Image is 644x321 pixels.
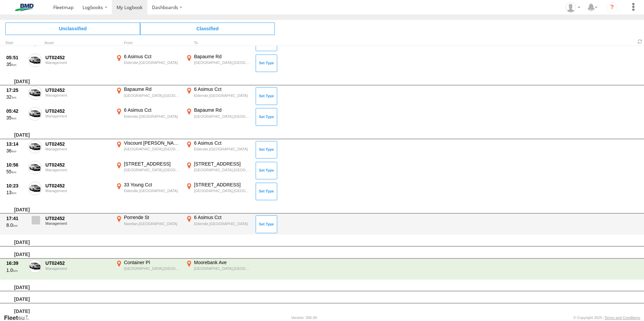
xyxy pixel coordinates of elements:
div: Rowan McNamara [563,2,583,12]
div: To [185,41,252,45]
div: Viscount [PERSON_NAME] [124,140,181,146]
button: Click to Set [256,141,277,158]
div: [GEOGRAPHIC_DATA],[GEOGRAPHIC_DATA] [124,168,181,172]
label: Click to View Event Location [185,259,252,279]
div: Management [45,147,111,151]
label: Click to View Event Location [185,161,252,180]
div: From [115,41,182,45]
div: 05:51 [6,55,25,61]
div: UT02452 [45,183,111,189]
div: [GEOGRAPHIC_DATA],[GEOGRAPHIC_DATA] [194,168,251,172]
div: Elderslie,[GEOGRAPHIC_DATA] [194,221,251,226]
div: Version: 306.00 [291,316,317,320]
div: UT02452 [45,87,111,93]
div: Management [45,221,111,225]
div: Management [45,266,111,271]
div: 55 [6,169,25,175]
button: Click to Set [256,87,277,105]
div: Porrende St [124,214,181,220]
button: Click to Set [256,215,277,233]
label: Click to View Event Location [185,140,252,159]
div: UT02452 [45,55,111,61]
div: Management [45,114,111,118]
div: Narellan,[GEOGRAPHIC_DATA] [124,221,181,226]
div: [GEOGRAPHIC_DATA],[GEOGRAPHIC_DATA] [194,114,251,119]
label: Click to View Event Location [115,182,182,201]
label: Click to View Event Location [115,140,182,159]
label: Click to View Event Location [115,259,182,279]
label: Click to View Event Location [185,86,252,106]
div: UT02452 [45,260,111,266]
div: 35 [6,115,25,121]
i: ? [607,2,617,13]
a: Visit our Website [4,314,35,321]
div: 13 [6,189,25,195]
div: Asset [44,41,112,45]
div: 6 Asimus Cct [124,107,181,113]
div: Management [45,168,111,172]
div: 6 Asimus Cct [194,86,251,92]
div: Elderslie,[GEOGRAPHIC_DATA] [194,93,251,98]
div: 6 Asimus Cct [194,214,251,220]
label: Click to View Event Location [115,214,182,234]
div: [STREET_ADDRESS] [124,161,181,167]
div: © Copyright 2025 - [573,316,640,320]
div: [STREET_ADDRESS] [194,182,251,188]
div: Elderslie,[GEOGRAPHIC_DATA] [194,147,251,151]
div: 17:41 [6,215,25,221]
div: Management [45,61,111,65]
div: 35 [6,61,25,67]
span: Click to view Classified Trips [140,23,275,35]
label: Click to View Event Location [185,107,252,127]
div: Elderslie,[GEOGRAPHIC_DATA] [124,114,181,119]
div: 16:39 [6,260,25,266]
label: Click to View Event Location [185,182,252,201]
div: 6 Asimus Cct [124,53,181,60]
div: [GEOGRAPHIC_DATA],[GEOGRAPHIC_DATA] [194,60,251,65]
div: [GEOGRAPHIC_DATA],[GEOGRAPHIC_DATA] [194,188,251,193]
label: Click to View Event Location [115,161,182,180]
div: 6 Asimus Cct [194,140,251,146]
div: Bapaume Rd [124,86,181,92]
button: Click to Set [256,162,277,179]
label: Click to View Event Location [185,214,252,234]
div: UT02452 [45,215,111,221]
div: Container Pl [124,259,181,265]
label: Click to View Event Location [115,86,182,106]
div: 8.0 [6,222,25,228]
div: UT02452 [45,162,111,168]
div: Moorebank Ave [194,259,251,265]
div: UT02452 [45,108,111,114]
span: Refresh [636,38,644,45]
div: Bapaume Rd [194,107,251,113]
div: [GEOGRAPHIC_DATA],[GEOGRAPHIC_DATA] [124,147,181,151]
div: 32 [6,94,25,100]
span: Click to view Unclassified Trips [5,23,140,35]
a: Terms and Conditions [605,316,640,320]
div: 10:23 [6,183,25,189]
div: [GEOGRAPHIC_DATA],[GEOGRAPHIC_DATA] [124,266,181,271]
div: 05:42 [6,108,25,114]
div: Elderslie,[GEOGRAPHIC_DATA] [124,188,181,193]
div: 36 [6,148,25,154]
div: Management [45,189,111,193]
label: Click to View Event Location [115,107,182,127]
div: [GEOGRAPHIC_DATA],[GEOGRAPHIC_DATA] [124,93,181,98]
div: 13:14 [6,141,25,147]
div: 10:56 [6,162,25,168]
div: 17:25 [6,87,25,93]
div: UT02452 [45,141,111,147]
div: [STREET_ADDRESS] [194,161,251,167]
div: [GEOGRAPHIC_DATA],[GEOGRAPHIC_DATA] [194,266,251,271]
label: Click to View Event Location [115,53,182,73]
div: Click to Sort [5,41,26,45]
button: Click to Set [256,55,277,72]
div: Bapaume Rd [194,53,251,60]
div: 33 Young Cct [124,182,181,188]
div: 1.0 [6,267,25,273]
div: Management [45,93,111,97]
div: Elderslie,[GEOGRAPHIC_DATA] [124,60,181,65]
img: bmd-logo.svg [7,4,42,11]
button: Click to Set [256,108,277,126]
label: Click to View Event Location [185,53,252,73]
